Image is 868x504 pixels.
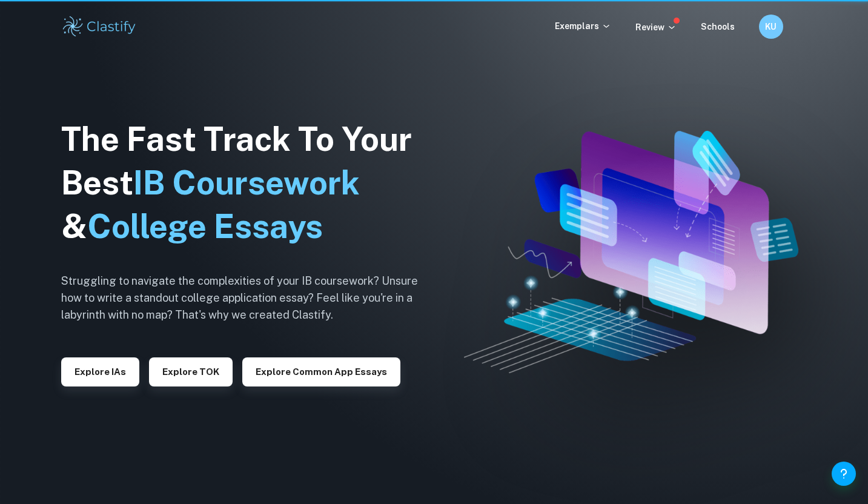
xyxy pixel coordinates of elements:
span: IB Coursework [133,164,360,202]
img: Clastify hero [464,131,798,373]
button: Explore IAs [61,357,139,386]
img: Clastify logo [61,15,138,39]
a: Explore IAs [61,365,139,377]
h6: Struggling to navigate the complexities of your IB coursework? Unsure how to write a standout col... [61,273,437,323]
button: KU [759,15,783,39]
button: Help and Feedback [832,462,856,486]
p: Exemplars [555,19,611,33]
span: College Essays [87,207,323,245]
button: Explore TOK [149,357,233,386]
a: Explore Common App essays [242,365,400,377]
p: Review [635,21,677,34]
h1: The Fast Track To Your Best & [61,118,437,248]
button: Explore Common App essays [242,357,400,386]
a: Schools [701,22,735,31]
a: Explore TOK [149,365,233,377]
h6: KU [764,20,778,33]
